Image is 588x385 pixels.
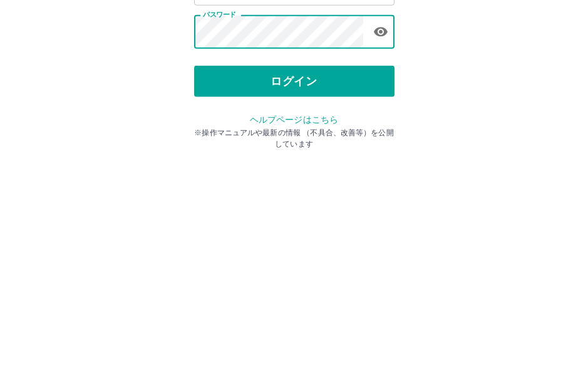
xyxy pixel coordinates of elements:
a: ヘルプページはこちら [250,265,338,275]
p: ※操作マニュアルや最新の情報 （不具合、改善等）を公開しています [194,278,395,300]
h2: ログイン [253,79,335,103]
label: 社員番号 [203,117,229,126]
button: ログイン [194,217,395,248]
label: パスワード [203,161,236,170]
